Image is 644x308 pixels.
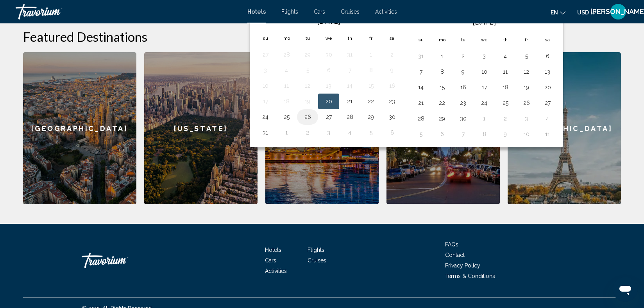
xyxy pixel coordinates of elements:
[457,97,469,108] button: Day 23
[478,82,490,93] button: Day 17
[577,7,596,18] button: Change currency
[436,82,448,93] button: Day 15
[23,52,136,204] a: [GEOGRAPHIC_DATA]
[301,127,314,138] button: Day 2
[343,127,356,138] button: Day 4
[343,96,356,107] button: Day 21
[301,49,314,60] button: Day 29
[280,80,293,91] button: Day 11
[445,241,458,248] a: FAQs
[457,66,469,77] button: Day 9
[457,129,469,140] button: Day 7
[457,113,469,124] button: Day 30
[551,9,558,16] span: en
[308,247,324,253] a: Flights
[478,129,490,140] button: Day 8
[386,112,398,122] button: Day 30
[520,66,533,77] button: Day 12
[365,112,377,122] button: Day 29
[314,9,325,15] a: Cars
[144,52,258,204] a: [US_STATE]
[478,66,490,77] button: Day 10
[415,113,427,124] button: Day 28
[445,252,465,258] span: Contact
[436,51,448,62] button: Day 1
[365,96,377,107] button: Day 22
[508,52,621,204] div: [GEOGRAPHIC_DATA]
[343,65,356,76] button: Day 7
[265,268,287,274] a: Activities
[436,129,448,140] button: Day 6
[322,96,335,107] button: Day 20
[415,66,427,77] button: Day 7
[478,97,490,108] button: Day 24
[445,262,480,269] a: Privacy Policy
[478,51,490,62] button: Day 3
[343,80,356,91] button: Day 14
[541,82,554,93] button: Day 20
[259,49,272,60] button: Day 27
[322,127,335,138] button: Day 3
[343,49,356,60] button: Day 31
[23,29,621,44] h2: Featured Destinations
[322,80,335,91] button: Day 13
[520,51,533,62] button: Day 5
[415,51,427,62] button: Day 31
[265,257,276,264] a: Cars
[386,127,398,138] button: Day 6
[541,129,554,140] button: Day 11
[341,9,360,15] a: Cruises
[322,65,335,76] button: Day 6
[520,113,533,124] button: Day 3
[499,129,512,140] button: Day 9
[259,127,272,138] button: Day 31
[322,112,335,122] button: Day 27
[386,80,398,91] button: Day 16
[415,129,427,140] button: Day 5
[265,247,281,253] a: Hotels
[280,112,293,122] button: Day 25
[386,49,398,60] button: Day 2
[436,113,448,124] button: Day 29
[247,9,266,15] a: Hotels
[281,9,298,15] a: Flights
[322,49,335,60] button: Day 30
[415,82,427,93] button: Day 14
[301,96,314,107] button: Day 19
[541,66,554,77] button: Day 13
[577,9,589,16] span: USD
[499,66,512,77] button: Day 11
[520,82,533,93] button: Day 19
[551,7,565,18] button: Change language
[445,273,495,279] a: Terms & Conditions
[375,9,397,15] a: Activities
[259,80,272,91] button: Day 10
[386,65,398,76] button: Day 9
[280,65,293,76] button: Day 4
[259,96,272,107] button: Day 17
[301,80,314,91] button: Day 12
[308,257,326,264] a: Cruises
[436,66,448,77] button: Day 8
[259,65,272,76] button: Day 3
[301,65,314,76] button: Day 5
[613,277,638,302] iframe: Button to launch messaging window
[16,4,240,19] a: Travorium
[259,112,272,122] button: Day 24
[457,51,469,62] button: Day 2
[82,249,160,272] a: Travorium
[365,127,377,138] button: Day 5
[365,49,377,60] button: Day 1
[608,4,628,20] button: User Menu
[541,51,554,62] button: Day 6
[457,82,469,93] button: Day 16
[499,82,512,93] button: Day 18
